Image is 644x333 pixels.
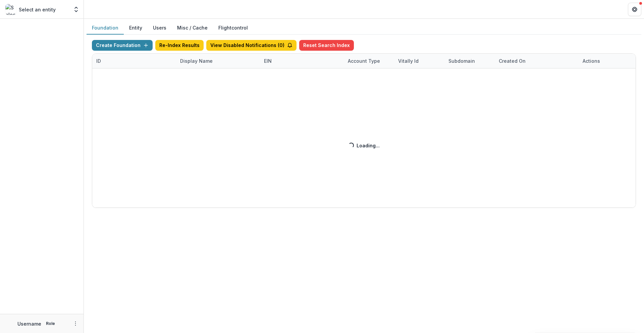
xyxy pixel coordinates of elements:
a: Flightcontrol [218,24,248,31]
button: Open entity switcher [71,3,81,16]
button: Entity [124,21,148,35]
button: Get Help [628,3,641,16]
p: Role [44,321,57,327]
button: Foundation [87,21,124,35]
p: Select an entity [19,6,56,13]
img: Select an entity [5,4,16,15]
button: Misc / Cache [172,21,213,35]
button: More [71,320,79,328]
p: Username [17,320,41,327]
button: Users [148,21,172,35]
